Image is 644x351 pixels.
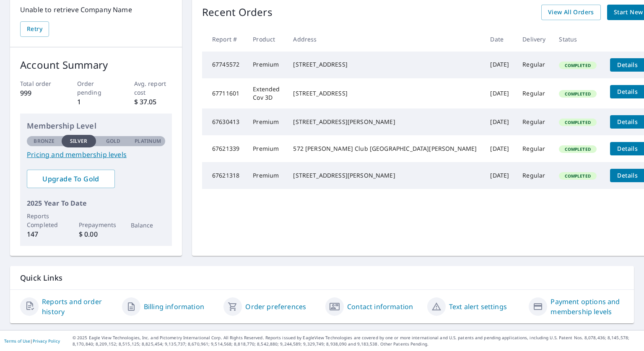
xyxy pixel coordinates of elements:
[516,135,552,162] td: Regular
[551,297,624,317] a: Payment options and membership levels
[246,135,286,162] td: Premium
[246,78,286,108] td: Extended Cov 3D
[483,108,516,135] td: [DATE]
[293,60,477,69] div: [STREET_ADDRESS]
[516,162,552,189] td: Regular
[347,302,413,312] a: Contact information
[79,229,114,239] p: $ 0.00
[541,5,601,20] a: View All Orders
[134,97,172,107] p: $ 37.05
[615,118,640,126] span: Details
[20,88,58,98] p: 999
[106,137,120,145] p: Gold
[135,137,161,145] p: Platinum
[548,7,594,18] span: View All Orders
[202,5,273,20] p: Recent Orders
[4,338,60,343] p: |
[516,52,552,78] td: Regular
[27,212,62,229] p: Reports Completed
[144,302,204,312] a: Billing information
[615,145,640,152] span: Details
[552,27,603,52] th: Status
[293,145,477,153] div: 572 [PERSON_NAME] Club [GEOGRAPHIC_DATA][PERSON_NAME]
[615,88,640,95] span: Details
[134,79,172,97] p: Avg. report cost
[560,119,595,125] span: Completed
[560,91,595,97] span: Completed
[560,146,595,152] span: Completed
[79,220,114,229] p: Prepayments
[202,78,246,108] td: 67711601
[483,162,516,189] td: [DATE]
[27,24,42,34] span: Retry
[20,79,58,88] p: Total order
[20,57,172,72] p: Account Summary
[615,171,640,179] span: Details
[70,137,88,145] p: Silver
[202,52,246,78] td: 67745572
[42,297,115,317] a: Reports and order history
[246,108,286,135] td: Premium
[202,135,246,162] td: 67621339
[516,108,552,135] td: Regular
[560,173,595,179] span: Completed
[27,150,165,160] a: Pricing and membership levels
[34,174,108,183] span: Upgrade To Gold
[27,198,165,208] p: 2025 Year To Date
[516,78,552,108] td: Regular
[131,221,166,230] p: Balance
[33,338,60,344] a: Privacy Policy
[27,120,165,132] p: Membership Level
[246,52,286,78] td: Premium
[286,27,483,52] th: Address
[293,171,477,180] div: [STREET_ADDRESS][PERSON_NAME]
[483,52,516,78] td: [DATE]
[449,302,507,312] a: Text alert settings
[293,89,477,98] div: [STREET_ADDRESS]
[77,79,115,97] p: Order pending
[20,5,172,15] p: Unable to retrieve Company Name
[560,62,595,68] span: Completed
[27,229,62,239] p: 147
[4,338,30,344] a: Terms of Use
[293,118,477,126] div: [STREET_ADDRESS][PERSON_NAME]
[483,27,516,52] th: Date
[245,302,306,312] a: Order preferences
[516,27,552,52] th: Delivery
[483,135,516,162] td: [DATE]
[483,78,516,108] td: [DATE]
[20,21,49,37] button: Retry
[202,27,246,52] th: Report #
[246,27,286,52] th: Product
[73,335,640,347] p: © 2025 Eagle View Technologies, Inc. and Pictometry International Corp. All Rights Reserved. Repo...
[202,108,246,135] td: 67630413
[20,273,624,283] p: Quick Links
[27,170,115,188] a: Upgrade To Gold
[202,162,246,189] td: 67621318
[34,137,55,145] p: Bronze
[77,97,115,107] p: 1
[615,61,640,69] span: Details
[246,162,286,189] td: Premium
